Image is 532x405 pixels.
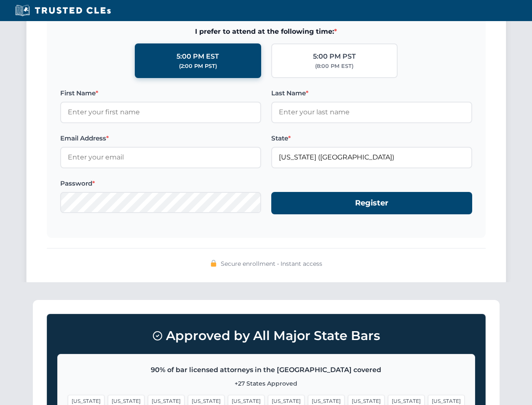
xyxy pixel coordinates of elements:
[60,26,472,37] span: I prefer to attend at the following time:
[60,133,261,143] label: Email Address
[271,88,472,98] label: Last Name
[68,379,465,388] p: +27 States Approved
[179,62,217,70] div: (2:00 PM PST)
[68,364,465,375] p: 90% of bar licensed attorneys in the [GEOGRAPHIC_DATA] covered
[221,259,322,268] span: Secure enrollment • Instant access
[271,192,472,214] button: Register
[176,51,219,62] div: 5:00 PM EST
[271,102,472,123] input: Enter your last name
[60,102,261,123] input: Enter your first name
[13,4,113,17] img: Trusted CLEs
[271,147,472,168] input: Florida (FL)
[271,133,472,143] label: State
[60,178,261,189] label: Password
[313,51,356,62] div: 5:00 PM PST
[60,88,261,98] label: First Name
[315,62,353,70] div: (8:00 PM EST)
[210,260,217,267] img: 🔒
[60,147,261,168] input: Enter your email
[57,324,475,347] h3: Approved by All Major State Bars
